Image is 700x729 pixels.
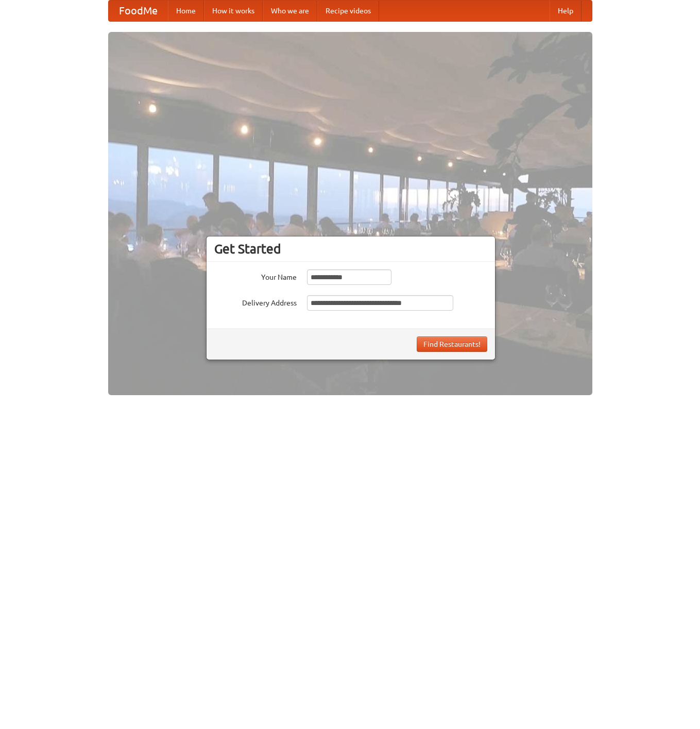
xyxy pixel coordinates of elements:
label: Delivery Address [214,295,297,308]
a: Help [550,1,582,21]
a: Who we are [263,1,317,21]
a: Home [168,1,204,21]
button: Find Restaurants! [417,336,487,352]
a: How it works [204,1,263,21]
label: Your Name [214,269,297,282]
a: FoodMe [109,1,168,21]
h3: Get Started [214,241,487,257]
a: Recipe videos [317,1,379,21]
